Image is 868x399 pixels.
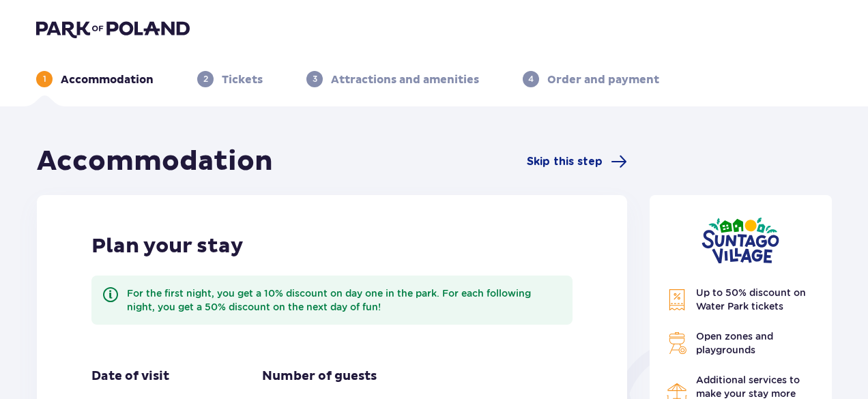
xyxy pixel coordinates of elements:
h1: Accommodation [37,145,273,179]
span: Open zones and playgrounds [696,331,773,355]
p: Attractions and amenities [331,72,479,87]
p: 1 [43,73,46,85]
p: Order and payment [547,72,659,87]
p: 3 [313,73,317,85]
a: Skip this step [527,153,627,170]
p: Date of visit [91,368,169,385]
img: Suntago Village [701,217,779,264]
p: Number of guests [262,368,377,385]
p: Tickets [222,72,263,87]
p: Accommodation [61,72,154,87]
img: Discount Icon [666,289,688,311]
span: Skip this step [527,154,603,169]
img: Park of Poland logo [36,19,190,38]
span: Up to 50% discount on Water Park tickets [696,287,806,312]
p: Plan your stay [91,233,244,259]
p: 2 [203,73,208,85]
div: For the first night, you get a 10% discount on day one in the park. For each following night, you... [127,286,562,314]
p: 4 [528,73,534,85]
img: Grill Icon [666,332,688,354]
